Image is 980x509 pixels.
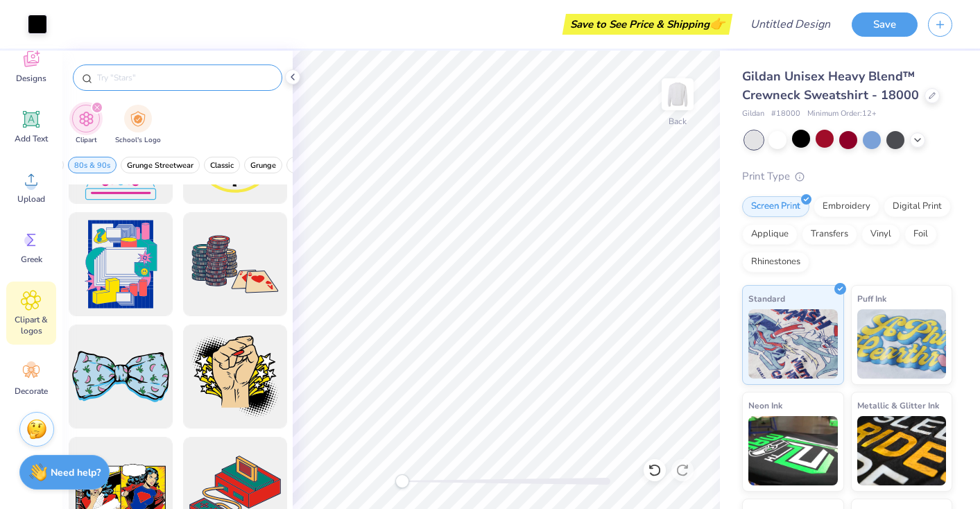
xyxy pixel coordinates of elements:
span: Upload [17,193,45,205]
div: Digital Print [884,196,951,217]
button: filter button [115,105,161,146]
div: Save to See Price & Shipping [566,14,729,35]
div: Rhinestones [742,252,809,273]
div: Transfers [802,224,857,245]
span: Gildan [742,108,764,120]
div: Accessibility label [395,474,409,488]
div: Vinyl [861,224,900,245]
img: Back [664,80,691,108]
input: Untitled Design [739,10,841,38]
img: Standard [748,309,838,379]
span: 👉 [710,15,725,32]
div: Foil [904,224,937,245]
img: School's Logo Image [130,111,146,127]
input: Try "Stars" [96,71,273,85]
span: Grunge [250,160,276,171]
span: Minimum Order: 12 + [807,108,877,120]
span: Greek [21,254,42,265]
span: Gildan Unisex Heavy Blend™ Crewneck Sweatshirt - 18000 [742,68,919,103]
button: filter button [286,157,335,173]
span: Classic [210,160,234,171]
span: Neon Ink [748,398,782,413]
span: 80s & 90s [74,160,110,171]
span: Add Text [15,133,48,144]
button: filter button [204,157,240,173]
button: filter button [121,157,200,173]
div: Print Type [742,169,952,184]
div: filter for Clipart [72,105,100,146]
span: # 18000 [771,108,800,120]
button: Save [852,12,918,37]
strong: Need help? [51,466,101,479]
button: filter button [244,157,282,173]
div: Applique [742,224,798,245]
span: Clipart & logos [8,314,54,336]
div: filter for School's Logo [115,105,161,146]
div: Back [669,115,687,128]
img: Puff Ink [857,309,947,379]
span: Clipart [76,135,97,146]
div: Embroidery [814,196,879,217]
button: filter button [72,105,100,146]
img: Clipart Image [78,111,94,127]
span: Grunge Streetwear [127,160,194,171]
img: Neon Ink [748,416,838,485]
button: filter button [68,157,117,173]
img: Metallic & Glitter Ink [857,416,947,485]
span: School's Logo [115,135,161,146]
span: Puff Ink [857,291,886,306]
span: Metallic & Glitter Ink [857,398,939,413]
span: Decorate [15,386,48,397]
div: Screen Print [742,196,809,217]
span: Designs [16,73,46,84]
span: Standard [748,291,785,306]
